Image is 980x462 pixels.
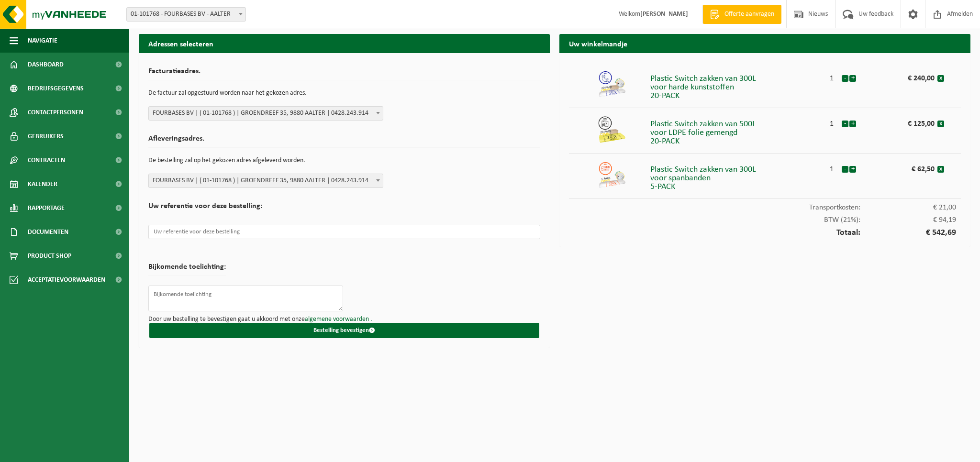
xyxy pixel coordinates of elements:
button: + [849,75,856,82]
span: Acceptatievoorwaarden [28,268,105,292]
div: BTW (21%): [569,211,961,224]
div: € 240,00 [880,70,937,82]
span: FOURBASES BV | ( 01-101768 ) | GROENDREEF 35, 9880 AALTER | 0428.243.914 [148,174,383,188]
span: Documenten [28,220,68,244]
button: - [842,75,848,82]
button: x [937,166,944,173]
span: Offerte aanvragen [722,10,777,19]
div: 1 [822,115,841,128]
h2: Bijkomende toelichting: [148,263,226,276]
span: Product Shop [28,244,71,268]
div: Transportkosten: [569,199,961,211]
img: 01-999950 [598,70,626,99]
button: + [849,121,856,127]
h2: Afleveringsadres. [148,135,540,148]
a: Offerte aanvragen [702,5,781,24]
span: Bedrijfsgegevens [28,77,84,100]
span: Rapportage [28,196,65,220]
a: algemene voorwaarden . [305,316,372,323]
span: FOURBASES BV | ( 01-101768 ) | GROENDREEF 35, 9880 AALTER | 0428.243.914 [148,106,383,121]
button: - [842,166,848,173]
strong: [PERSON_NAME] [640,11,688,18]
span: FOURBASES BV | ( 01-101768 ) | GROENDREEF 35, 9880 AALTER | 0428.243.914 [149,107,383,120]
p: De bestelling zal op het gekozen adres afgeleverd worden. [148,153,540,169]
img: 01-999964 [598,115,626,144]
span: Kalender [28,172,57,196]
p: De factuur zal opgestuurd worden naar het gekozen adres. [148,85,540,101]
button: + [849,166,856,173]
div: 1 [822,161,841,173]
span: 01-101768 - FOURBASES BV - AALTER [126,7,246,22]
h2: Uw referentie voor deze bestelling: [148,202,540,215]
span: FOURBASES BV | ( 01-101768 ) | GROENDREEF 35, 9880 AALTER | 0428.243.914 [149,174,383,187]
div: Plastic Switch zakken van 300L voor harde kunststoffen 20-PACK [650,70,823,100]
h2: Facturatieadres. [148,67,540,80]
button: - [842,121,848,127]
div: € 62,50 [880,161,937,173]
h2: Uw winkelmandje [559,34,970,53]
span: Contactpersonen [28,100,83,124]
div: 1 [822,70,841,82]
span: € 94,19 [860,216,956,224]
img: 01-999952 [598,161,626,189]
p: Door uw bestelling te bevestigen gaat u akkoord met onze [148,316,540,323]
div: Plastic Switch zakken van 500L voor LDPE folie gemengd 20-PACK [650,115,823,146]
h2: Adressen selecteren [139,34,550,53]
button: Bestelling bevestigen [149,323,539,338]
span: € 21,00 [860,204,956,211]
span: Gebruikers [28,124,64,148]
div: € 125,00 [880,115,937,128]
button: x [937,75,944,82]
span: Dashboard [28,53,64,77]
span: Navigatie [28,29,57,53]
span: € 542,69 [860,229,956,237]
div: Totaal: [569,224,961,237]
div: Plastic Switch zakken van 300L voor spanbanden 5-PACK [650,161,823,191]
span: 01-101768 - FOURBASES BV - AALTER [127,8,245,21]
span: Contracten [28,148,65,172]
button: x [937,121,944,127]
input: Uw referentie voor deze bestelling [148,225,540,239]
